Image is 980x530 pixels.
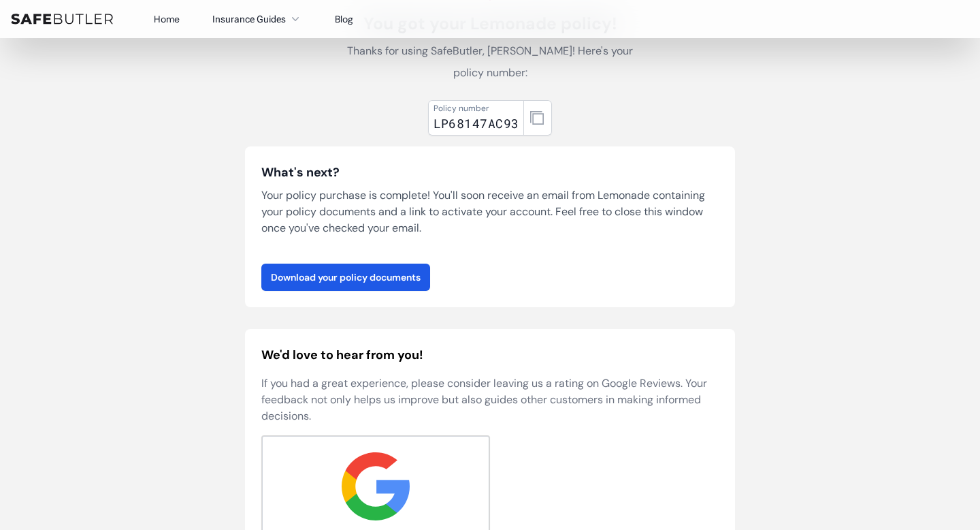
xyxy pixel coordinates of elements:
a: Download your policy documents [261,264,430,291]
p: Thanks for using SafeButler, [PERSON_NAME]! Here's your policy number: [338,40,642,84]
p: Your policy purchase is complete! You'll soon receive an email from Lemonade containing your poli... [261,187,719,236]
h2: We'd love to hear from you! [261,345,719,364]
a: Blog [335,13,353,25]
div: Policy number [434,103,519,114]
div: LP68147AC93 [434,114,519,133]
a: Home [154,13,180,25]
img: google.svg [342,452,410,520]
button: Insurance Guides [212,11,302,27]
h3: What's next? [261,163,719,182]
img: SafeButler Text Logo [11,14,113,25]
p: If you had a great experience, please consider leaving us a rating on Google Reviews. Your feedba... [261,375,719,424]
